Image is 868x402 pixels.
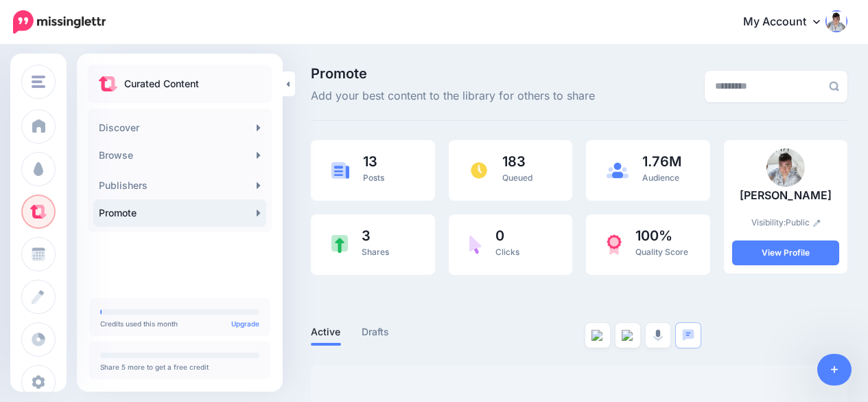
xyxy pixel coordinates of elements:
[362,324,390,340] a: Drafts
[311,67,595,80] span: Promote
[469,235,482,254] img: pointer-purple.png
[635,229,688,243] span: 100%
[363,172,384,183] span: Posts
[13,10,106,34] img: Missinglettr
[469,161,489,180] img: clock.png
[502,172,532,183] span: Queued
[362,247,389,257] span: Shares
[729,5,847,39] a: My Account
[653,329,663,342] img: microphone-grey.png
[93,114,266,142] a: Discover
[732,241,839,265] a: View Profile
[362,229,389,243] span: 3
[93,199,266,227] a: Promote
[642,155,681,168] span: 1.76M
[766,148,805,187] img: FJ5ARJ1F958VMS5ZB243DXUJUOKHZKT9_thumb.png
[732,187,839,205] p: [PERSON_NAME]
[591,330,604,341] img: article--grey.png
[607,162,629,179] img: users-blue.png
[682,329,694,341] img: chat-square-blue.png
[363,155,384,168] span: 13
[93,172,266,199] a: Publishers
[502,155,532,168] span: 183
[622,330,634,341] img: video--grey.png
[32,76,45,88] img: menu.png
[607,234,622,255] img: prize-red.png
[331,162,349,178] img: article-blue.png
[93,142,266,169] a: Browse
[786,217,821,227] a: Public
[813,219,821,227] img: pencil.png
[642,172,679,183] span: Audience
[495,247,519,257] span: Clicks
[99,76,117,91] img: curate.png
[495,229,519,243] span: 0
[732,216,839,230] p: Visibility:
[635,247,688,257] span: Quality Score
[124,76,199,92] p: Curated Content
[829,81,839,91] img: search-grey-6.png
[311,87,595,105] span: Add your best content to the library for others to share
[331,235,348,254] img: share-green.png
[311,324,341,340] a: Active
